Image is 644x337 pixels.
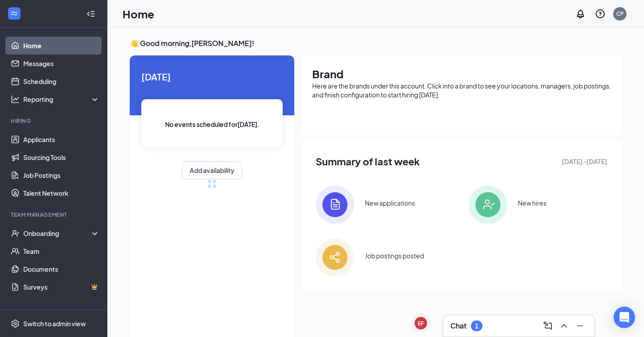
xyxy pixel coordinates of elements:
[616,10,624,17] div: CP
[10,9,19,18] svg: WorkstreamLogo
[316,238,354,277] img: icon
[11,117,98,125] div: Hiring
[11,229,20,238] svg: UserCheck
[316,154,420,169] span: Summary of last week
[562,156,607,166] span: [DATE] - [DATE]
[23,95,100,104] div: Reporting
[312,66,611,81] h1: Brand
[182,161,242,179] button: Add availability
[11,95,20,104] svg: Analysis
[450,321,466,331] h3: Chat
[86,9,95,18] svg: Collapse
[141,70,283,84] span: [DATE]
[614,307,635,328] div: Open Intercom Messenger
[365,198,415,207] div: New applications
[130,38,622,48] h3: 👋 Good morning, [PERSON_NAME] !
[23,131,100,148] a: Applicants
[559,320,569,331] svg: ChevronUp
[557,319,571,333] button: ChevronUp
[518,198,547,207] div: New hires
[165,119,259,129] span: No events scheduled for [DATE] .
[418,320,424,327] div: EF
[595,8,606,19] svg: QuestionInfo
[469,185,507,224] img: icon
[365,251,424,260] div: Job postings posted
[541,319,555,333] button: ComposeMessage
[312,81,611,99] div: Here are the brands under this account. Click into a brand to see your locations, managers, job p...
[23,166,100,184] a: Job Postings
[23,72,100,90] a: Scheduling
[11,211,98,219] div: Team Management
[23,148,100,166] a: Sourcing Tools
[23,184,100,202] a: Talent Network
[23,319,86,328] div: Switch to admin view
[23,229,92,238] div: Onboarding
[208,179,216,188] div: loading meetings...
[23,278,100,296] a: SurveysCrown
[23,37,100,55] a: Home
[23,260,100,278] a: Documents
[123,6,154,21] h1: Home
[575,8,586,19] svg: Notifications
[573,319,587,333] button: Minimize
[23,242,100,260] a: Team
[542,320,553,331] svg: ComposeMessage
[11,319,20,328] svg: Settings
[475,322,479,330] div: 1
[575,320,585,331] svg: Minimize
[23,55,100,72] a: Messages
[316,185,354,224] img: icon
